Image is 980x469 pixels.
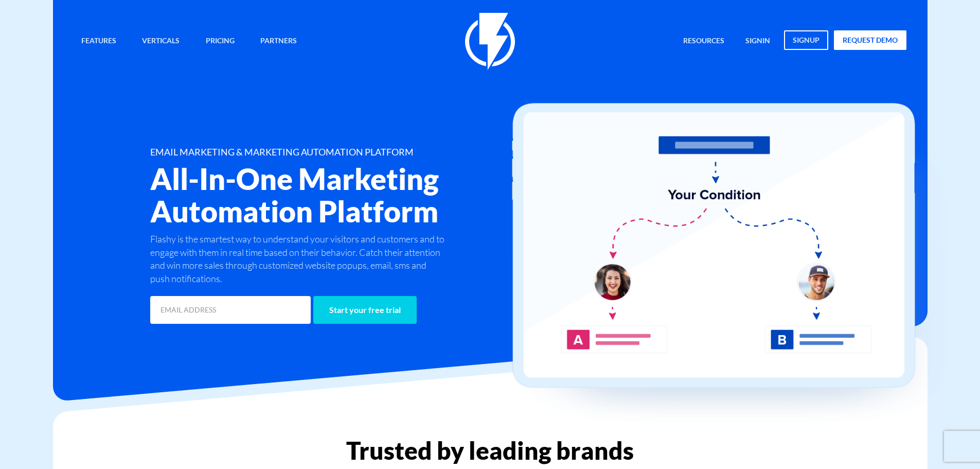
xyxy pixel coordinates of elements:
h1: EMAIL MARKETING & MARKETING AUTOMATION PLATFORM [150,147,551,158]
a: Features [74,30,124,53]
a: signin [738,30,778,53]
a: Resources [675,30,732,53]
h2: Trusted by leading brands [53,437,928,464]
a: Verticals [134,30,187,53]
input: EMAIL ADDRESS [150,296,311,324]
a: signup [784,30,828,50]
input: Start your free trial [313,296,417,324]
a: Pricing [198,30,242,53]
h2: All-In-One Marketing Automation Platform [150,163,551,228]
a: Partners [253,30,305,53]
p: Flashy is the smartest way to understand your visitors and customers and to engage with them in r... [150,233,448,286]
a: request demo [834,30,906,50]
